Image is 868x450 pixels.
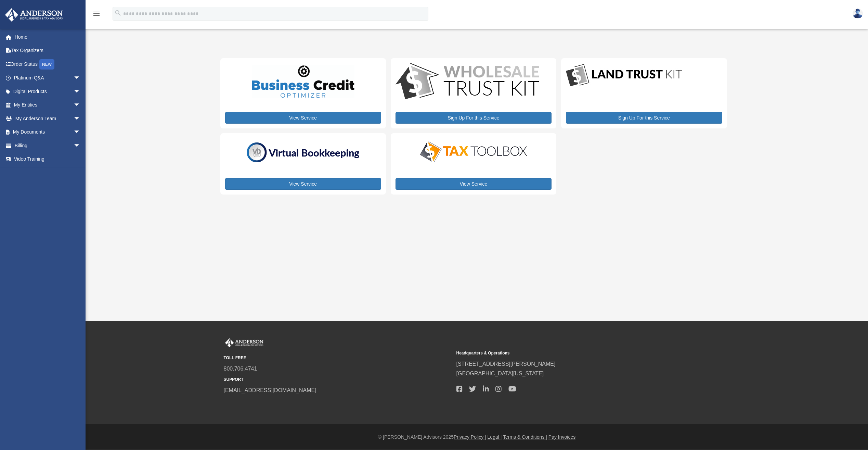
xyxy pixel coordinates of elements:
span: arrow_drop_down [74,71,87,85]
a: Sign Up For this Service [566,112,722,124]
small: Headquarters & Operations [456,350,684,357]
a: [STREET_ADDRESS][PERSON_NAME] [456,361,556,367]
div: NEW [39,59,54,70]
a: Platinum Q&Aarrow_drop_down [5,71,91,85]
a: Tax Organizers [5,44,91,58]
div: © [PERSON_NAME] Advisors 2025 [86,433,868,441]
a: Billingarrow_drop_down [5,139,91,152]
span: arrow_drop_down [74,98,87,112]
span: arrow_drop_down [74,139,87,153]
a: Sign Up For this Service [396,112,552,124]
a: 800.706.4741 [224,366,257,372]
a: My Documentsarrow_drop_down [5,125,91,139]
a: Pay Invoices [548,434,575,440]
i: menu [92,10,101,18]
a: View Service [225,112,381,124]
a: [GEOGRAPHIC_DATA][US_STATE] [456,371,544,376]
a: View Service [396,178,552,190]
small: SUPPORT [224,376,452,383]
img: Anderson Advisors Platinum Portal [224,338,265,347]
a: menu [92,12,101,18]
a: Terms & Conditions | [503,434,547,440]
a: Digital Productsarrow_drop_down [5,85,87,98]
a: View Service [225,178,381,190]
a: Order StatusNEW [5,57,91,71]
small: TOLL FREE [224,354,452,362]
span: arrow_drop_down [74,125,87,139]
img: WS-Trust-Kit-lgo-1.jpg [396,63,539,101]
a: Legal | [488,434,502,440]
img: User Pic [853,9,863,18]
img: LandTrust_lgo-1.jpg [566,63,682,88]
span: arrow_drop_down [74,85,87,99]
a: [EMAIL_ADDRESS][DOMAIN_NAME] [224,387,316,393]
a: Home [5,30,91,44]
a: Privacy Policy | [454,434,486,440]
span: arrow_drop_down [74,112,87,126]
a: My Anderson Teamarrow_drop_down [5,112,91,125]
img: Anderson Advisors Platinum Portal [3,8,65,22]
i: search [114,9,122,17]
a: Video Training [5,152,91,166]
a: My Entitiesarrow_drop_down [5,98,91,112]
